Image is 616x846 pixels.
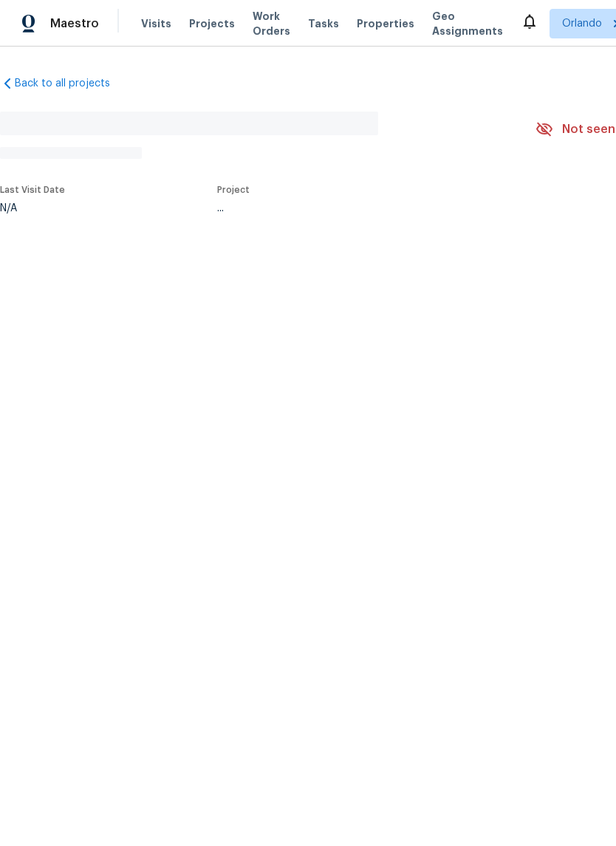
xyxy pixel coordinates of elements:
span: Projects [189,16,235,31]
span: Geo Assignments [432,9,503,38]
span: Properties [357,16,414,31]
span: Tasks [308,18,339,29]
span: Project [217,185,250,194]
span: Visits [141,16,171,31]
span: Orlando [562,16,602,31]
span: Maestro [50,16,99,31]
div: ... [217,203,501,214]
span: Work Orders [253,9,290,38]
